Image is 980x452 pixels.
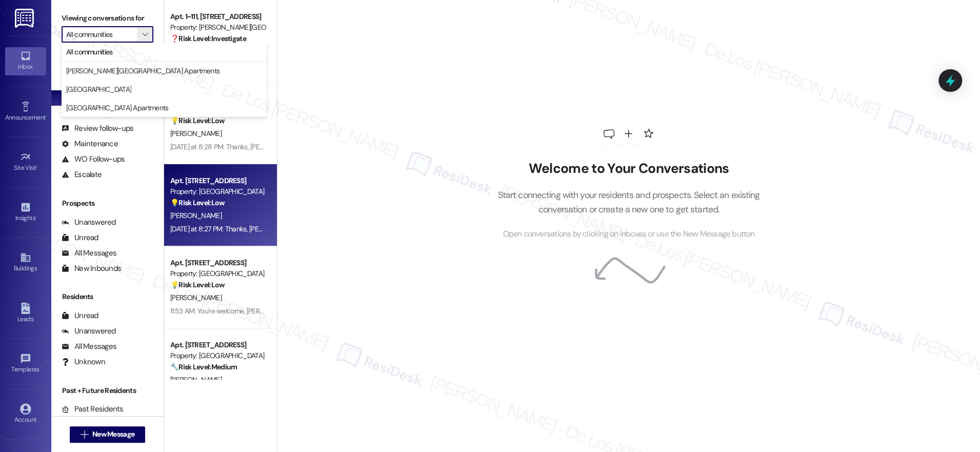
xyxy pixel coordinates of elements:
span: • [35,213,37,220]
h2: Welcome to Your Conversations [482,161,775,177]
span: • [46,112,47,120]
div: Prospects + Residents [51,58,164,69]
strong: 💡 Risk Level: Low [170,116,225,125]
div: [DATE] at 8:28 PM: Thanks, [PERSON_NAME]! We really appreciate you sharing this information and a... [170,142,760,151]
span: [PERSON_NAME] [170,375,222,384]
strong: 💡 Risk Level: Low [170,198,225,207]
strong: 💡 Risk Level: Low [170,280,225,289]
span: • [39,364,41,371]
span: • [37,163,38,170]
strong: ❓ Risk Level: Investigate [170,34,246,43]
a: Insights • [5,199,46,226]
div: Past + Future Residents [51,385,164,396]
span: [PERSON_NAME] [170,293,222,302]
div: Unanswered [62,326,116,337]
span: [PERSON_NAME] [170,211,222,220]
div: Maintenance [62,139,118,149]
p: Start connecting with your residents and prospects. Select an existing conversation or create a n... [482,188,775,217]
div: Apt. [STREET_ADDRESS] [170,340,265,350]
div: All Messages [62,341,116,352]
div: Property: [PERSON_NAME][GEOGRAPHIC_DATA] Apartments [170,22,265,33]
div: Past Residents [62,404,124,415]
div: Apt. [STREET_ADDRESS] [170,175,265,186]
div: Escalate [62,169,102,180]
span: New Message [92,429,134,440]
div: Unanswered [62,217,116,228]
div: [DATE] at 8:27 PM: Thanks, [PERSON_NAME]! We really appreciate you sharing this information and a... [170,224,759,233]
img: ResiDesk Logo [15,9,36,28]
a: Inbox [5,47,46,75]
div: Apt. 1~111, [STREET_ADDRESS] [170,11,265,22]
div: Property: [GEOGRAPHIC_DATA] [170,186,265,197]
div: Property: [GEOGRAPHIC_DATA] [170,268,265,279]
i:  [142,30,148,38]
label: Viewing conversations for [62,10,153,26]
span: [GEOGRAPHIC_DATA] Apartments [66,103,168,113]
i:  [81,430,88,439]
button: New Message [70,426,146,443]
strong: 🔧 Risk Level: Medium [170,362,237,371]
input: All communities [66,26,137,43]
div: All Messages [62,248,116,259]
span: [PERSON_NAME][GEOGRAPHIC_DATA] Apartments [66,66,219,76]
div: Residents [51,291,164,302]
a: Buildings [5,249,46,277]
div: Unread [62,310,98,321]
div: Prospects [51,198,164,209]
div: Apt. [STREET_ADDRESS] [170,258,265,268]
div: Review follow-ups [62,123,133,134]
a: Account [5,400,46,428]
div: Unread [62,232,98,243]
a: Leads [5,300,46,327]
a: Site Visit • [5,148,46,176]
div: Unknown [62,357,105,367]
div: Property: [GEOGRAPHIC_DATA] [170,350,265,361]
span: [GEOGRAPHIC_DATA] [66,84,131,94]
a: Templates • [5,350,46,378]
span: [PERSON_NAME] [170,129,222,138]
span: All communities [66,47,113,57]
div: WO Follow-ups [62,154,125,165]
div: 11:53 AM: You're welcome, [PERSON_NAME]! I'm happy I could help. If you have any other questions,... [170,306,547,316]
div: New Inbounds [62,263,121,274]
span: Open conversations by clicking on inboxes or use the New Message button [503,228,754,241]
